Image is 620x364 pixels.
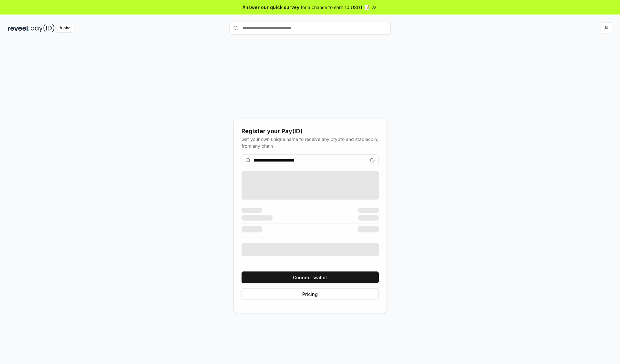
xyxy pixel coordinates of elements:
span: for a chance to earn 10 USDT 📝 [301,4,370,11]
div: Alpha [56,24,74,32]
img: pay_id [31,24,55,32]
div: Get your own unique name to receive any crypto and stablecoin, from any chain [242,136,379,149]
button: Connect wallet [242,271,379,283]
div: Register your Pay(ID) [242,127,379,136]
img: reveel_dark [8,24,29,32]
button: Pricing [242,288,379,300]
span: Answer our quick survey [243,4,299,11]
